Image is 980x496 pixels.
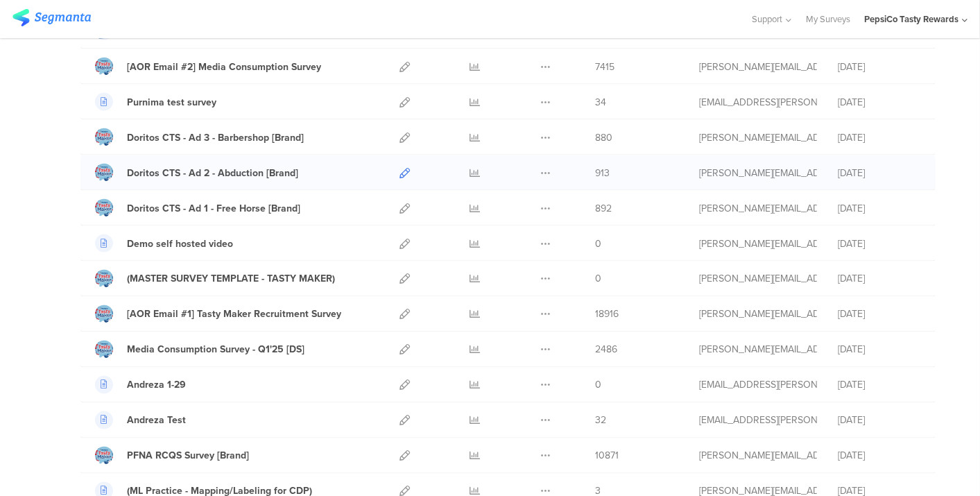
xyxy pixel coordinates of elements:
div: [DATE] [838,166,921,180]
span: 7415 [595,60,614,74]
div: riel@segmanta.com [699,237,817,251]
div: [AOR Email #2] Media Consumption Survey [127,60,321,74]
a: Doritos CTS - Ad 3 - Barbershop [Brand] [95,128,304,146]
a: [AOR Email #1] Tasty Maker Recruitment Survey [95,305,341,323]
span: 10871 [595,449,619,463]
div: [DATE] [838,201,921,216]
span: 0 [595,237,601,251]
a: Demo self hosted video [95,234,233,253]
div: [DATE] [838,60,921,74]
a: Andreza 1-29 [95,376,186,394]
span: 0 [595,272,601,287]
a: [AOR Email #2] Media Consumption Survey [95,58,321,76]
span: 0 [595,378,601,393]
div: Media Consumption Survey - Q1'25 [DS] [127,343,304,357]
div: andreza.godoy.contractor@pepsico.com [699,95,817,110]
div: Purnima test survey [127,95,216,110]
div: megan.lynch@pepsico.com [699,201,817,216]
div: megan.lynch@pepsico.com [699,166,817,180]
div: [DATE] [838,307,921,322]
span: 18916 [595,307,619,322]
div: megan.lynch@pepsico.com [699,343,817,357]
div: [DATE] [838,95,921,110]
div: andreza.godoy.contractor@pepsico.com [699,378,817,393]
div: [DATE] [838,449,921,463]
div: megan.lynch@pepsico.com [699,449,817,463]
a: Media Consumption Survey - Q1'25 [DS] [95,341,304,359]
div: Demo self hosted video [127,237,233,251]
div: [DATE] [838,343,921,357]
a: Doritos CTS - Ad 1 - Free Horse [Brand] [95,199,300,217]
div: PFNA RCQS Survey [Brand] [127,449,249,463]
div: Doritos CTS - Ad 2 - Abduction [Brand] [127,166,298,180]
div: megan.lynch@pepsico.com [699,307,817,322]
span: 2486 [595,343,617,357]
span: Support [753,12,783,26]
div: Andreza 1-29 [127,378,186,393]
div: Andreza Test [127,413,186,428]
a: (MASTER SURVEY TEMPLATE - TASTY MAKER) [95,270,335,288]
div: [DATE] [838,378,921,393]
div: (MASTER SURVEY TEMPLATE - TASTY MAKER) [127,272,335,287]
span: 892 [595,201,612,216]
div: megan.lynch@pepsico.com [699,272,817,287]
div: andreza.godoy.contractor@pepsico.com [699,413,817,428]
div: megan.lynch@pepsico.com [699,60,817,74]
div: [AOR Email #1] Tasty Maker Recruitment Survey [127,307,341,322]
div: PepsiCo Tasty Rewards [864,12,958,26]
a: Andreza Test [95,411,186,429]
div: Doritos CTS - Ad 3 - Barbershop [Brand] [127,130,304,145]
div: [DATE] [838,413,921,428]
div: megan.lynch@pepsico.com [699,130,817,145]
span: 34 [595,95,606,110]
span: 32 [595,413,606,428]
span: 880 [595,130,612,145]
div: [DATE] [838,237,921,251]
a: Purnima test survey [95,93,216,111]
div: [DATE] [838,272,921,287]
span: 913 [595,166,610,180]
a: PFNA RCQS Survey [Brand] [95,447,249,465]
img: segmanta logo [12,9,91,26]
a: Doritos CTS - Ad 2 - Abduction [Brand] [95,164,298,182]
div: [DATE] [838,130,921,145]
div: Doritos CTS - Ad 1 - Free Horse [Brand] [127,201,300,216]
